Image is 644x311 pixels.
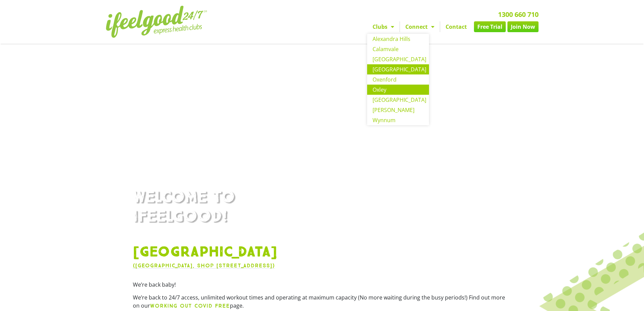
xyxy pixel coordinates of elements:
a: Oxley [367,85,429,95]
nav: Menu [260,21,539,32]
a: Oxenford [367,74,429,85]
a: Wynnum [367,115,429,125]
p: We’re back to 24/7 access, unlimited workout times and operating at maximum capacity (No more wai... [133,293,511,310]
a: WORKING OUT COVID FREE [150,302,230,309]
a: 1300 660 710 [498,10,539,19]
h1: [GEOGRAPHIC_DATA] [133,244,511,261]
ul: Clubs [367,34,429,125]
a: [PERSON_NAME] [367,105,429,115]
a: Calamvale [367,44,429,54]
h1: WELCOME TO IFEELGOOD! [133,188,511,227]
a: Clubs [367,21,400,32]
a: [GEOGRAPHIC_DATA] [367,54,429,64]
a: [GEOGRAPHIC_DATA] [367,95,429,105]
a: Contact [440,21,472,32]
a: Join Now [507,21,539,32]
a: [GEOGRAPHIC_DATA] [367,64,429,74]
a: Alexandra Hills [367,34,429,44]
p: We’re back baby! [133,281,511,289]
b: WORKING OUT COVID FREE [150,303,230,309]
a: Connect [400,21,440,32]
a: Free Trial [474,21,506,32]
a: ([GEOGRAPHIC_DATA], Shop [STREET_ADDRESS]) [133,262,275,269]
